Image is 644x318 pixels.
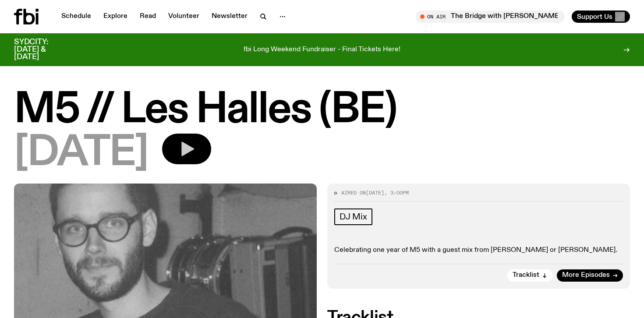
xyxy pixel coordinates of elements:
button: On AirThe Bridge with [PERSON_NAME] [416,11,565,23]
span: Aired on [341,189,366,196]
h3: SYDCITY: [DATE] & [DATE] [14,39,70,61]
span: [DATE] [14,134,148,173]
a: Volunteer [163,11,205,23]
button: Support Us [572,11,630,23]
a: Newsletter [206,11,253,23]
a: Explore [98,11,133,23]
h1: M5 // Les Halles (BE) [14,91,630,130]
a: DJ Mix [334,208,372,225]
p: fbi Long Weekend Fundraiser - Final Tickets Here! [244,46,400,54]
p: Celebrating one year of M5 with a guest mix from [PERSON_NAME] or [PERSON_NAME]. [334,246,623,254]
span: Support Us [577,13,612,21]
a: Read [134,11,161,23]
span: [DATE] [366,189,384,196]
a: More Episodes [557,269,623,282]
span: , 3:00pm [384,189,409,196]
span: More Episodes [562,272,610,279]
button: Tracklist [507,269,552,282]
span: Tracklist [513,272,539,279]
a: Schedule [56,11,96,23]
span: DJ Mix [340,212,367,222]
